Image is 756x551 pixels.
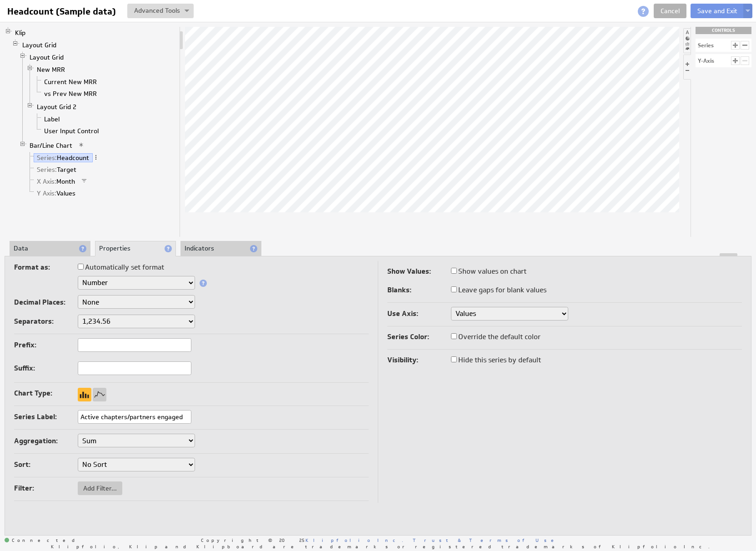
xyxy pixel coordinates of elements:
[78,481,122,495] button: Add Filter...
[451,356,457,362] input: Hide this series by default
[26,53,67,62] a: Layout Grid
[78,264,84,270] input: Automatically set format
[387,284,451,296] label: Blanks:
[93,154,99,160] span: More actions
[451,268,457,274] input: Show values on chart
[37,165,57,174] span: Series:
[451,284,546,296] label: Leave gaps for blank values
[19,40,60,50] a: Layout Grid
[451,331,541,343] label: Override the default color
[746,10,750,13] img: button-savedrop.png
[34,177,79,186] a: X Axis: Month
[41,77,100,86] a: Current New MRR
[698,58,714,64] div: Y-Axis
[41,126,102,135] a: User Input Control
[34,165,80,174] a: Series: Target
[451,354,541,366] label: Hide this series by default
[451,286,457,292] input: Leave gaps for blank values
[14,339,78,351] label: Prefix:
[683,28,691,53] li: Hide or show the component palette
[95,241,176,256] li: Properties
[10,241,90,256] li: Data
[37,154,57,162] span: Series:
[41,115,63,124] a: Label
[14,315,78,328] label: Separators:
[37,177,56,185] span: X Axis:
[387,265,451,278] label: Show Values:
[34,65,69,74] a: New MRR
[387,354,451,366] label: Visibility:
[14,387,78,400] label: Chart Type:
[14,435,78,447] label: Aggregation:
[12,28,29,37] a: Klip
[4,4,122,19] input: Headcount (Sample data)
[691,4,744,18] button: Save and Exit
[413,537,560,543] a: Trust & Terms of Use
[78,142,85,148] span: View applied actions
[14,296,78,309] label: Decimal Places:
[81,178,87,184] span: Filter is applied
[34,102,80,111] a: Layout Grid 2
[180,241,261,256] li: Indicators
[305,537,403,543] a: Klipfolio Inc.
[14,261,78,274] label: Format as:
[654,4,686,18] a: Cancel
[5,538,80,543] span: Connected: ID: dpnc-25 Online: true
[201,538,403,542] span: Copyright © 2025
[185,10,189,13] img: button-savedrop.png
[14,411,78,423] label: Series Label:
[698,43,714,48] div: Series
[78,261,164,274] label: Automatically set format
[683,55,691,80] li: Hide or show the component controls palette
[34,153,93,162] a: Series: Headcount
[14,482,78,495] label: Filter:
[14,362,78,375] label: Suffix:
[387,307,451,320] label: Use Axis:
[51,544,710,549] span: Klipfolio, Klip and Klipboard are trademarks or registered trademarks of Klipfolio Inc.
[451,265,526,278] label: Show values on chart
[34,189,79,198] a: Y Axis: Values
[41,89,100,98] a: vs Prev New MRR
[451,333,457,339] input: Override the default color
[26,141,76,150] a: Bar/Line Chart
[696,27,751,34] div: CONTROLS
[78,484,122,492] span: Add Filter...
[37,189,56,197] span: Y Axis:
[14,458,78,471] label: Sort:
[387,331,451,343] label: Series Color:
